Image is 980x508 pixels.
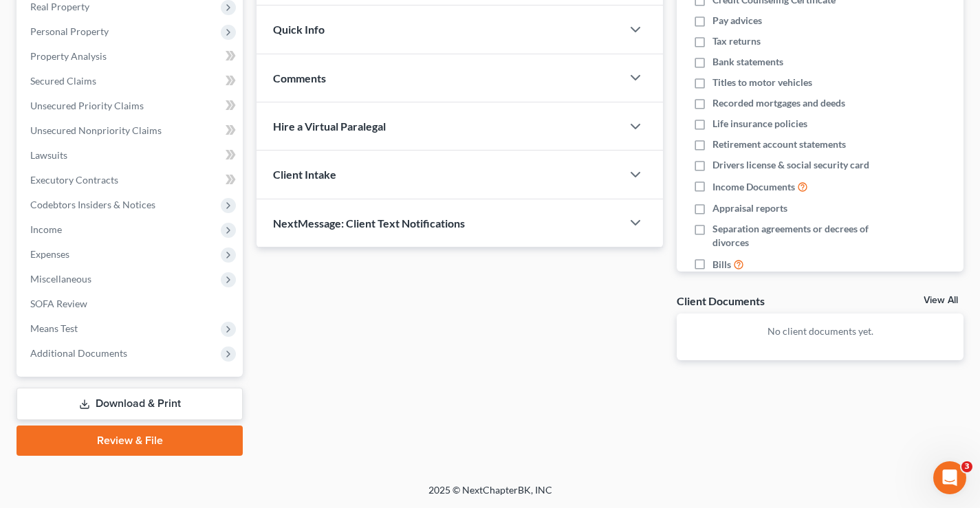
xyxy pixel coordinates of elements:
[273,23,325,36] span: Quick Info
[712,180,795,194] span: Income Documents
[19,168,243,192] a: Executory Contracts
[30,75,96,87] span: Secured Claims
[677,294,765,308] div: Client Documents
[712,34,761,48] span: Tax returns
[30,347,127,359] span: Additional Documents
[712,201,787,215] span: Appraisal reports
[933,461,966,494] iframe: Intercom live chat
[19,291,243,316] a: SOFA Review
[30,223,62,235] span: Income
[712,14,762,27] span: Pay advices
[712,158,869,172] span: Drivers license & social security card
[19,44,243,69] a: Property Analysis
[98,483,882,508] div: 2025 © NextChapterBK, INC
[30,100,144,111] span: Unsecured Priority Claims
[17,388,243,420] a: Download & Print
[30,25,109,37] span: Personal Property
[688,324,952,338] p: No client documents yet.
[961,461,972,472] span: 3
[30,124,162,136] span: Unsecured Nonpriority Claims
[30,50,107,62] span: Property Analysis
[712,55,783,69] span: Bank statements
[712,96,845,110] span: Recorded mortgages and deeds
[30,149,67,161] span: Lawsuits
[712,137,846,151] span: Retirement account statements
[273,71,326,85] span: Comments
[30,199,155,210] span: Codebtors Insiders & Notices
[19,143,243,168] a: Lawsuits
[30,174,118,186] span: Executory Contracts
[712,117,807,131] span: Life insurance policies
[273,120,386,133] span: Hire a Virtual Paralegal
[273,168,336,181] span: Client Intake
[273,217,465,230] span: NextMessage: Client Text Notifications
[712,76,812,89] span: Titles to motor vehicles
[30,273,91,285] span: Miscellaneous
[712,258,731,272] span: Bills
[30,322,78,334] span: Means Test
[924,296,958,305] a: View All
[19,69,243,93] a: Secured Claims
[30,298,87,309] span: SOFA Review
[30,248,69,260] span: Expenses
[30,1,89,12] span: Real Property
[19,118,243,143] a: Unsecured Nonpriority Claims
[17,426,243,456] a: Review & File
[712,222,880,250] span: Separation agreements or decrees of divorces
[19,93,243,118] a: Unsecured Priority Claims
